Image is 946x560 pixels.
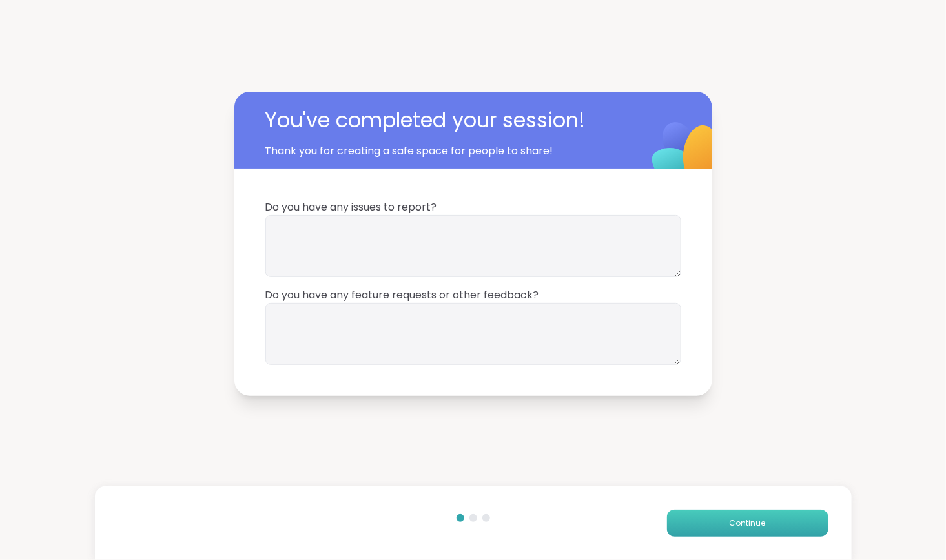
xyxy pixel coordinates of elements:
[667,510,828,537] button: Continue
[265,143,621,159] span: Thank you for creating a safe space for people to share!
[265,105,640,136] span: You've completed your session!
[622,88,750,217] img: ShareWell Logomark
[265,287,681,303] span: Do you have any feature requests or other feedback?
[730,517,766,529] span: Continue
[265,200,681,215] span: Do you have any issues to report?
